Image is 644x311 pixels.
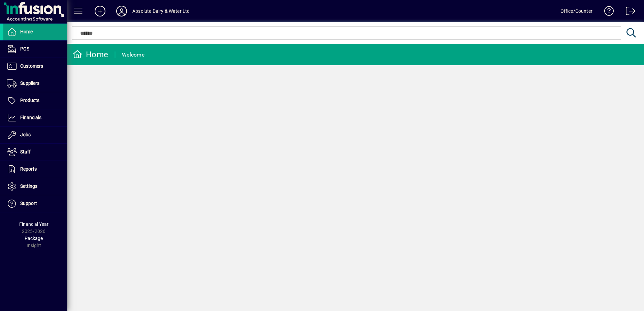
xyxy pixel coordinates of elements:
[111,5,132,17] button: Profile
[19,221,49,227] span: Financial Year
[20,80,39,86] span: Suppliers
[20,201,37,206] span: Support
[3,178,67,195] a: Settings
[122,49,144,60] div: Welcome
[20,166,37,172] span: Reports
[560,6,592,16] div: Office/Counter
[20,183,37,189] span: Settings
[3,144,67,161] a: Staff
[132,6,190,16] div: Absolute Dairy & Water Ltd
[25,236,43,241] span: Package
[20,63,43,69] span: Customers
[20,115,41,120] span: Financials
[72,49,108,60] div: Home
[3,195,67,212] a: Support
[20,46,29,51] span: POS
[3,109,67,126] a: Financials
[621,1,636,23] a: Logout
[20,149,31,154] span: Staff
[20,29,33,34] span: Home
[89,5,111,17] button: Add
[599,1,614,23] a: Knowledge Base
[3,75,67,92] a: Suppliers
[3,41,67,58] a: POS
[20,132,31,137] span: Jobs
[3,127,67,143] a: Jobs
[3,92,67,109] a: Products
[20,98,39,103] span: Products
[3,161,67,178] a: Reports
[3,58,67,75] a: Customers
